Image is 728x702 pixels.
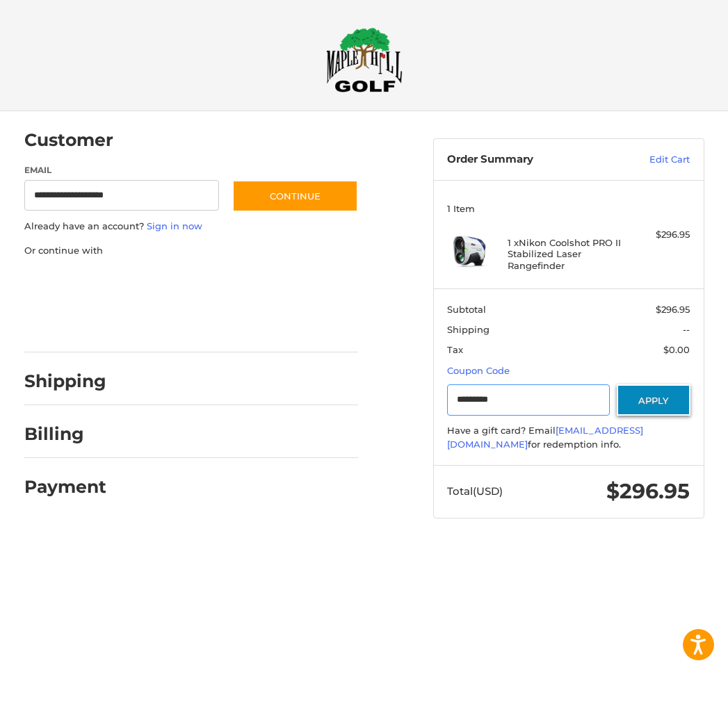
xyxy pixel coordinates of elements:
[447,384,610,416] input: Gift Certificate or Coupon Code
[138,271,242,296] iframe: PayPal-paylater
[508,237,626,271] h4: 1 x Nikon Coolshot PRO II Stabilized Laser Rangefinder
[24,423,106,445] h2: Billing
[447,344,463,355] span: Tax
[447,304,486,315] span: Subtotal
[24,370,106,392] h2: Shipping
[663,344,690,355] span: $0.00
[447,425,643,450] a: [EMAIL_ADDRESS][DOMAIN_NAME]
[447,484,503,498] span: Total (USD)
[606,478,690,504] span: $296.95
[683,324,690,335] span: --
[232,180,358,212] button: Continue
[656,304,690,315] span: $296.95
[447,153,613,167] h3: Order Summary
[629,228,690,242] div: $296.95
[19,313,124,338] iframe: PayPal-venmo
[617,384,690,416] button: Apply
[24,164,219,177] label: Email
[447,365,510,376] a: Coupon Code
[19,271,124,296] iframe: PayPal-paypal
[24,244,358,258] p: Or continue with
[24,129,113,151] h2: Customer
[447,324,490,335] span: Shipping
[147,220,202,231] a: Sign in now
[24,476,106,498] h2: Payment
[447,424,690,451] div: Have a gift card? Email for redemption info.
[326,27,403,92] img: Maple Hill Golf
[447,203,690,214] h3: 1 Item
[24,220,358,234] p: Already have an account?
[613,153,690,167] a: Edit Cart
